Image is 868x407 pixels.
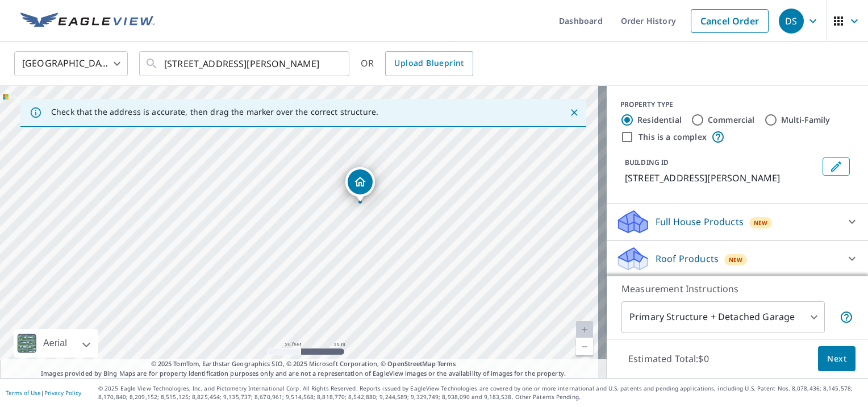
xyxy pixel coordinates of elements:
[656,252,719,265] p: Roof Products
[729,255,743,264] span: New
[637,114,682,126] label: Residential
[827,352,846,366] span: Next
[437,359,456,368] a: Terms
[620,99,854,110] div: PROPERTY TYPE
[754,218,768,227] span: New
[818,346,856,372] button: Next
[619,346,718,371] p: Estimated Total: $0
[616,245,859,272] div: Roof ProductsNew
[387,359,435,368] a: OpenStreetMap
[6,389,81,396] p: |
[98,384,862,401] p: © 2025 Eagle View Technologies, Inc. and Pictometry International Corp. All Rights Reserved. Repo...
[151,359,456,369] span: © 2025 TomTom, Earthstar Geographics SIO, © 2025 Microsoft Corporation, ©
[616,208,859,235] div: Full House ProductsNew
[823,157,850,176] button: Edit building 1
[779,9,804,34] div: DS
[6,389,41,397] a: Terms of Use
[781,114,831,126] label: Multi-Family
[361,51,473,76] div: OR
[44,389,81,397] a: Privacy Policy
[708,114,755,126] label: Commercial
[691,9,769,33] a: Cancel Order
[20,13,155,30] img: EV Logo
[385,51,473,76] a: Upload Blueprint
[656,215,744,229] p: Full House Products
[621,301,825,333] div: Primary Structure + Detached Garage
[40,329,70,358] div: Aerial
[345,167,375,202] div: Dropped pin, building 1, Residential property, 1001 Tony Cir Saint Cloud, FL 34772
[576,321,593,338] a: Current Level 20, Zoom In Disabled
[621,282,853,296] p: Measurement Instructions
[567,105,582,120] button: Close
[840,310,853,324] span: Your report will include the primary structure and a detached garage if one exists.
[14,329,98,358] div: Aerial
[51,107,378,117] p: Check that the address is accurate, then drag the marker over the correct structure.
[625,157,669,167] p: BUILDING ID
[576,338,593,355] a: Current Level 20, Zoom Out
[14,48,128,80] div: [GEOGRAPHIC_DATA]
[625,171,818,185] p: [STREET_ADDRESS][PERSON_NAME]
[164,48,326,80] input: Search by address or latitude-longitude
[639,131,707,143] label: This is a complex
[394,56,464,70] span: Upload Blueprint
